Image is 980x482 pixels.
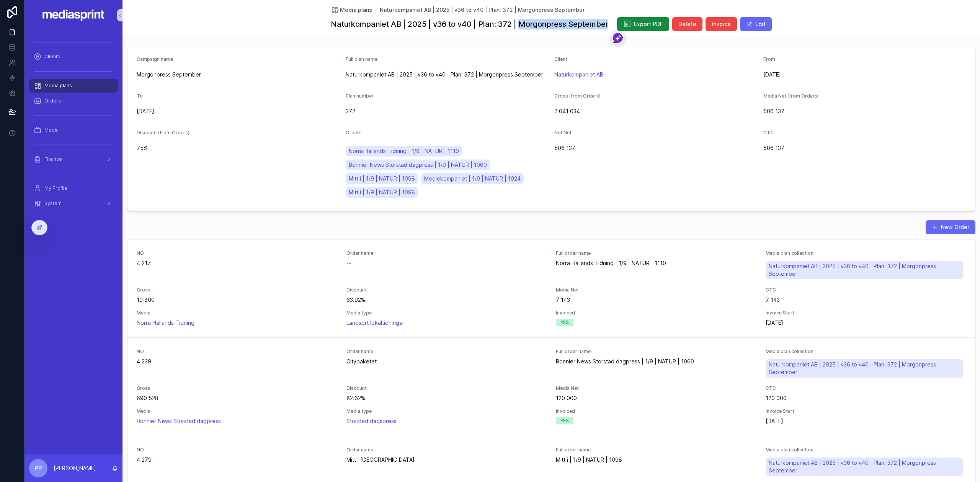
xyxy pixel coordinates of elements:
[766,385,966,391] span: CTC
[678,20,696,28] span: Delete
[766,458,963,476] a: Naturkompaniet AB | 2025 | v36 to v40 | Plan: 372 | Morgonpress September
[137,107,340,115] span: [DATE]
[349,175,415,182] span: Mitt i | 1/9 | NATUR | 1098
[137,417,221,425] a: Bonnier News Storstad dagpress
[346,259,351,267] span: --
[331,6,372,14] a: Media plans
[346,71,549,78] span: Naturkompaniet AB | 2025 | v36 to v40 | Plan: 372 | Morgonpress September
[137,447,337,453] span: NO
[44,127,59,133] span: Media
[346,358,547,365] span: Citypaketet
[766,261,963,279] a: Naturkompaniet AB | 2025 | v36 to v40 | Plan: 372 | Morgonpress September
[763,93,819,99] span: Media Net (from Orders)
[44,83,72,89] span: Media plans
[763,107,966,115] span: 506 137
[29,79,118,93] a: Media plans
[137,144,340,152] span: 75%
[346,56,377,62] span: Full plan name
[763,130,774,135] span: CTC
[349,189,415,196] span: Mitt i | 1/9 | NATUR | 1098
[766,447,966,453] span: Media plan collection
[346,160,490,170] a: Bonnier News Storstad dagpress | 1/9 | NATUR | 1060
[556,385,756,391] span: Media Net
[766,250,966,256] span: Media plan collection
[137,287,337,293] span: Gross
[44,200,62,207] span: System
[44,54,60,60] span: Clients
[346,348,547,355] span: Order name
[346,187,418,198] a: Mitt i | 1/9 | NATUR | 1098
[556,250,756,256] span: Full order name
[554,56,567,62] span: Client
[556,296,756,304] span: 7 143
[380,6,585,14] span: Naturkompaniet AB | 2025 | v36 to v40 | Plan: 372 | Morgonpress September
[556,394,756,402] span: 120 000
[331,19,608,29] h1: Naturkompaniet AB | 2025 | v36 to v40 | Plan: 372 | Morgonpress September
[346,296,547,304] span: 63.92%
[766,408,966,414] span: Invoice Start
[554,130,572,135] span: Net Net
[127,337,975,436] a: NO4 239Order nameCitypaketetFull order nameBonnier News Storstad dagpress | 1/9 | NATUR | 1060Med...
[346,93,374,99] span: Plan number
[712,20,731,28] span: Invoice
[424,175,521,182] span: Mediekompaniet | 1/9 | NATUR | 1024
[556,408,756,414] span: Invoiced
[766,296,966,304] span: 7 143
[137,408,337,414] span: Media
[137,130,189,135] span: Discount (from Orders)
[137,358,337,365] span: 4 239
[346,408,547,414] span: Media type
[554,71,603,78] a: Naturkompaniet AB
[137,394,337,402] span: 690 528
[29,123,118,137] a: Media
[346,130,362,135] span: Orders
[137,348,337,355] span: NO
[137,385,337,391] span: Gross
[554,93,601,99] span: Gross (from Orders)
[127,239,975,337] a: NO4 217Order name--Full order nameNorra Hallands Tidning | 1/9 | NATUR | 1110Media plan collectio...
[766,359,963,378] a: Naturkompaniet AB | 2025 | v36 to v40 | Plan: 372 | Morgonpress September
[1,37,15,50] iframe: Spotlight
[769,262,960,278] span: Naturkompaniet AB | 2025 | v36 to v40 | Plan: 372 | Morgonpress September
[634,20,663,28] span: Export PDF
[137,319,194,327] span: Norra Hallands Tidning
[346,447,547,453] span: Order name
[346,107,549,115] span: 372
[346,287,547,293] span: Discount
[766,348,966,355] span: Media plan collection
[346,310,547,316] span: Media type
[421,173,524,184] a: Mediekompaniet | 1/9 | NATUR | 1024
[346,146,462,156] a: Norra Hallands Tidning | 1/9 | NATUR | 1110
[556,456,756,464] span: Mitt i | 1/9 | NATUR | 1098
[346,319,404,327] a: Landsort lokaltidningar
[556,348,756,355] span: Full order name
[137,71,340,78] span: Morgonpress September
[137,56,173,62] span: Campaign name
[44,156,62,162] span: Finance
[29,94,118,108] a: Orders
[346,417,397,425] a: Storstad dagspress
[29,197,118,210] a: System
[766,287,966,293] span: CTC
[766,319,966,327] span: [DATE]
[349,147,459,155] span: Norra Hallands Tidning | 1/9 | NATUR | 1110
[29,50,118,64] a: Clients
[137,296,337,304] span: 19 800
[346,173,418,184] a: Mitt i | 1/9 | NATUR | 1098
[54,464,96,472] p: [PERSON_NAME]
[556,287,756,293] span: Media Net
[560,319,569,326] div: YES
[926,220,975,234] button: New Order
[560,417,569,424] div: YES
[137,250,337,256] span: NO
[556,310,756,316] span: Invoiced
[137,259,337,267] span: 4 217
[346,394,547,402] span: 82.62%
[766,394,966,402] span: 120 000
[349,161,487,169] span: Bonnier News Storstad dagpress | 1/9 | NATUR | 1060
[44,98,61,104] span: Orders
[769,459,960,474] span: Naturkompaniet AB | 2025 | v36 to v40 | Plan: 372 | Morgonpress September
